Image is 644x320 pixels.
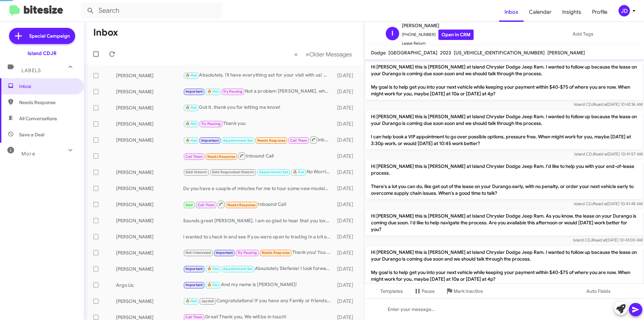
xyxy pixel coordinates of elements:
[557,2,587,22] a: Insights
[581,285,624,297] button: Auto Fields
[290,47,302,61] button: Previous
[93,27,118,38] h1: Inbox
[116,266,183,272] div: [PERSON_NAME]
[28,50,57,57] div: Island CDJR
[216,250,233,255] span: Important
[587,2,613,22] span: Profile
[371,50,386,56] span: Dodge
[227,203,256,207] span: Needs Response
[183,200,334,209] div: Inbound Call
[116,249,183,256] div: [PERSON_NAME]
[370,285,403,297] span: Templates
[573,28,593,40] span: Add Tags
[257,138,286,143] span: Needs Response
[19,131,44,138] span: Save a Deal
[499,2,524,22] a: Inbox
[19,99,76,106] span: Needs Response
[334,282,359,288] div: [DATE]
[183,281,334,289] div: And my name is [PERSON_NAME]!
[440,285,488,297] button: Mark Inactive
[408,285,440,297] button: Pause
[309,51,352,58] span: Older Messages
[334,104,359,111] div: [DATE]
[334,185,359,192] div: [DATE]
[185,170,208,174] span: Sold Historic
[183,120,334,128] div: Thank you
[207,154,236,159] span: Needs Response
[294,50,298,58] span: «
[183,233,334,240] div: I wanted to check in and see if you were open to trading in a bit early!
[201,299,214,303] span: Jaydah
[223,89,243,94] span: Try Pausing
[334,88,359,95] div: [DATE]
[366,160,643,199] p: Hi [PERSON_NAME] this is [PERSON_NAME] at Island Chrysler Dodge Jeep Ram. I'd like to help you wi...
[212,170,255,174] span: Sold Responded Historic
[19,83,76,90] span: Inbox
[116,233,183,240] div: [PERSON_NAME]
[454,50,545,56] span: [US_VEHICLE_IDENTIFICATION_NUMBER]
[185,315,203,319] span: Call Them
[334,72,359,79] div: [DATE]
[402,40,474,47] span: Lease Return
[290,47,356,61] nav: Page navigation example
[29,33,70,39] span: Special Campaign
[9,28,75,44] a: Special Campaign
[524,2,557,22] a: Calendar
[183,185,334,192] div: Do you have a couple of minutes for me to tour some new models, we can go over some new leases, a...
[422,285,435,297] span: Pause
[183,136,334,144] div: Inbound Call
[21,67,41,74] span: Labels
[183,88,334,95] div: Not a problem [PERSON_NAME], whatever time might work for you feel free to reach out!
[19,115,57,122] span: All Conversations
[116,137,183,143] div: [PERSON_NAME]
[185,138,197,143] span: 🔥 Hot
[364,285,408,297] button: Templates
[21,151,35,157] span: More
[116,185,183,192] div: [PERSON_NAME]
[116,121,183,127] div: [PERSON_NAME]
[185,154,203,159] span: Call Them
[116,72,183,79] div: [PERSON_NAME]
[183,217,334,224] div: Sounds great [PERSON_NAME], I am so glad to hear that you love it! If you would like, we could co...
[334,137,359,143] div: [DATE]
[183,265,334,273] div: Absolutely Stefania! I look forward to meeting with you then!
[116,282,183,288] div: Argo Llc
[543,28,612,40] button: Add Tags
[183,152,334,160] div: Inbound Call
[81,3,222,19] input: Search
[573,237,643,242] span: Island CDJR [DATE] 10:43:00 AM
[293,170,304,174] span: 🔥 Hot
[334,169,359,176] div: [DATE]
[596,102,607,107] span: said at
[334,201,359,208] div: [DATE]
[595,237,606,242] span: said at
[334,153,359,159] div: [DATE]
[290,138,308,143] span: Call Them
[366,110,643,149] p: Hi [PERSON_NAME] this is [PERSON_NAME] at Island Chrysler Dodge Jeep Ram. I wanted to follow up b...
[259,170,288,174] span: Appointment Set
[574,102,643,107] span: Island CDJR [DATE] 10:42:36 AM
[116,169,183,176] div: [PERSON_NAME]
[183,72,334,79] div: Absolutely, i'll have everything set for your visit with us! Our address is [STREET_ADDRESS]! See...
[619,5,630,16] div: JD
[402,21,474,30] span: [PERSON_NAME]
[185,267,203,271] span: Important
[185,250,211,255] span: Not-Interested
[185,203,193,207] span: Sold
[613,5,637,16] button: JD
[402,30,474,40] span: [PHONE_NUMBER]
[438,30,474,40] a: Open in CRM
[586,285,619,297] span: Auto Fields
[183,168,334,176] div: No Worries, I will make sure to have everything ready by the time they arrive! Safe travels!
[596,151,608,156] span: said at
[116,217,183,224] div: [PERSON_NAME]
[547,50,585,56] span: [PERSON_NAME]
[223,267,253,271] span: Appointment Set
[116,104,183,111] div: [PERSON_NAME]
[207,283,219,287] span: 🔥 Hot
[334,249,359,256] div: [DATE]
[237,250,257,255] span: Try Pausing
